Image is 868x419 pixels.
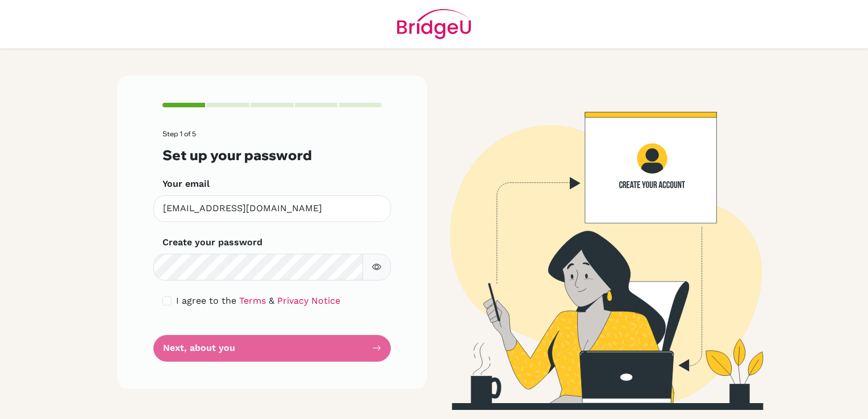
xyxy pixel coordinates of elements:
label: Your email [162,177,210,191]
a: Privacy Notice [277,295,340,306]
h3: Set up your password [162,147,382,164]
span: Step 1 of 5 [162,129,196,138]
span: I agree to the [176,295,236,306]
input: Insert your email* [153,195,391,222]
a: Terms [239,295,266,306]
label: Create your password [162,236,262,249]
span: & [269,295,274,306]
